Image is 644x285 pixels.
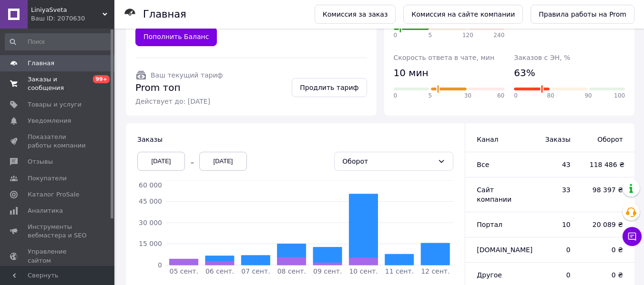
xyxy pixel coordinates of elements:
[394,92,398,100] span: 0
[584,92,592,100] span: 90
[349,267,378,275] tspan: 10 сент.
[590,270,623,280] span: 0 ₴
[464,92,471,100] span: 30
[531,5,634,24] a: Правила работы на Prom
[137,136,163,143] span: Заказы
[394,31,398,39] span: 0
[5,33,112,50] input: Поиск
[429,31,432,39] span: 5
[533,245,571,255] span: 0
[28,206,63,215] span: Аналитика
[135,27,217,46] a: Пополнить Баланс
[462,31,473,39] span: 120
[514,54,570,61] span: Заказов с ЭН, %
[158,261,162,269] tspan: 0
[31,6,102,14] span: LiniyaSveta
[205,267,234,275] tspan: 06 сент.
[590,245,623,255] span: 0 ₴
[28,100,82,109] span: Товары и услуги
[28,157,53,166] span: Отзывы
[135,81,223,95] span: Prom топ
[477,186,511,203] span: Сайт компании
[28,75,88,92] span: Заказы и сообщения
[590,160,623,169] span: 118 486 ₴
[28,174,67,183] span: Покупатели
[139,197,162,205] tspan: 45 000
[514,66,535,80] span: 63%
[547,92,554,100] span: 80
[31,14,114,23] div: Ваш ID: 2070630
[533,220,571,229] span: 10
[28,117,71,125] span: Уведомления
[421,267,450,275] tspan: 12 сент.
[477,221,502,228] span: Портал
[590,220,623,229] span: 20 089 ₴
[533,270,571,280] span: 0
[614,92,625,100] span: 100
[277,267,306,275] tspan: 08 сент.
[151,71,223,79] span: Ваш текущий тариф
[477,161,489,168] span: Все
[137,152,185,171] div: [DATE]
[315,5,396,24] a: Комиссия за заказ
[533,135,571,144] span: Заказы
[28,190,79,199] span: Каталог ProSale
[143,9,186,20] h1: Главная
[477,136,498,143] span: Канал
[477,246,532,254] span: [DOMAIN_NAME]
[342,156,434,167] div: Оборот
[477,271,502,279] span: Другое
[313,267,342,275] tspan: 09 сент.
[493,31,504,39] span: 240
[403,5,523,24] a: Комиссия на сайте компании
[590,185,623,195] span: 98 397 ₴
[292,78,367,97] a: Продлить тариф
[533,185,571,195] span: 33
[28,247,88,265] span: Управление сайтом
[199,152,247,171] div: [DATE]
[93,75,110,83] span: 99+
[514,92,518,100] span: 0
[394,66,429,80] span: 10 мин
[139,240,162,247] tspan: 15 000
[533,160,571,169] span: 43
[28,223,88,240] span: Инструменты вебмастера и SEO
[139,181,162,189] tspan: 60 000
[497,92,504,100] span: 60
[28,59,54,68] span: Главная
[28,133,88,150] span: Показатели работы компании
[394,54,495,61] span: Скорость ответа в чате, мин
[623,227,642,246] button: Чат с покупателем
[170,267,198,275] tspan: 05 сент.
[135,97,223,106] span: Действует до: [DATE]
[241,267,270,275] tspan: 07 сент.
[385,267,414,275] tspan: 11 сент.
[590,135,623,144] span: Оборот
[429,92,432,100] span: 5
[139,219,162,226] tspan: 30 000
